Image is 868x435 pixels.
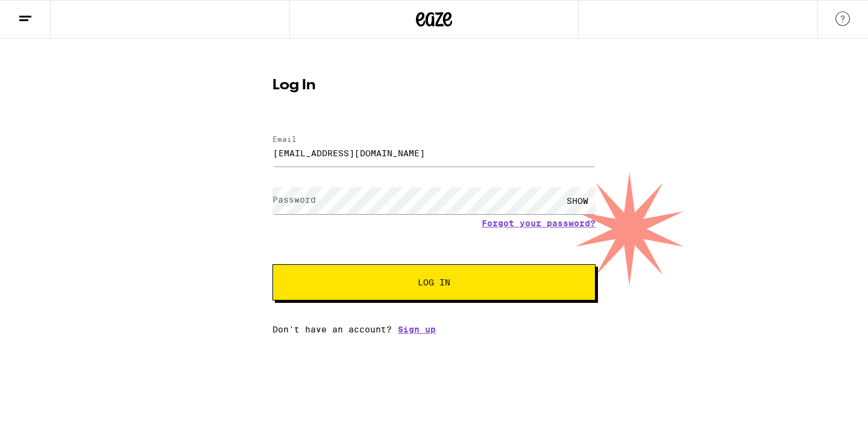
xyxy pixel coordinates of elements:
[482,218,596,228] a: Forgot your password?
[272,135,297,143] label: Email
[418,278,450,287] span: Log In
[272,264,596,300] button: Log In
[272,139,596,167] input: Email
[272,195,316,205] label: Password
[559,187,596,214] div: SHOW
[398,325,436,334] a: Sign up
[272,78,596,93] h1: Log In
[272,325,596,334] div: Don't have an account?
